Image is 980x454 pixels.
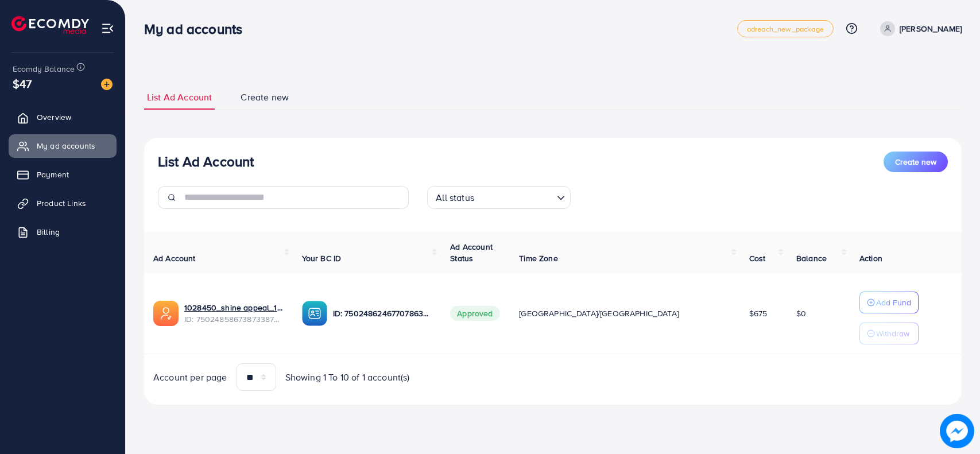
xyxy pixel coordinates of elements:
[859,253,882,264] span: Action
[241,91,289,104] span: Create new
[749,308,768,319] span: $675
[37,140,95,152] span: My ad accounts
[859,323,919,344] button: Withdraw
[302,301,327,326] img: ic-ba-acc.ded83a64.svg
[101,22,114,35] img: menu
[147,91,212,104] span: List Ad Account
[37,169,69,180] span: Payment
[37,226,60,238] span: Billing
[37,111,71,123] span: Overview
[184,313,284,325] span: ID: 7502485867387338759
[302,253,342,264] span: Your BC ID
[940,414,974,448] img: image
[37,197,86,209] span: Product Links
[450,306,499,321] span: Approved
[796,308,806,319] span: $0
[9,134,117,157] a: My ad accounts
[153,253,196,264] span: Ad Account
[158,153,254,170] h3: List Ad Account
[144,21,251,37] h3: My ad accounts
[859,292,919,313] button: Add Fund
[184,302,284,313] a: 1028450_shine appeal_1746808772166
[519,253,557,264] span: Time Zone
[9,192,117,215] a: Product Links
[11,16,89,34] img: logo
[13,75,32,92] span: $47
[796,253,827,264] span: Balance
[884,152,948,172] button: Create new
[876,296,911,309] p: Add Fund
[9,220,117,243] a: Billing
[333,306,432,320] p: ID: 7502486246770786320
[737,20,834,37] a: adreach_new_package
[876,327,909,340] p: Withdraw
[285,371,410,384] span: Showing 1 To 10 of 1 account(s)
[101,79,113,90] img: image
[876,21,962,36] a: [PERSON_NAME]
[433,189,477,206] span: All status
[153,371,227,384] span: Account per page
[900,22,962,36] p: [PERSON_NAME]
[478,187,552,206] input: Search for option
[749,253,766,264] span: Cost
[427,186,571,209] div: Search for option
[184,302,284,325] div: <span class='underline'>1028450_shine appeal_1746808772166</span></br>7502485867387338759
[153,301,179,326] img: ic-ads-acc.e4c84228.svg
[9,106,117,129] a: Overview
[747,25,824,33] span: adreach_new_package
[895,156,936,168] span: Create new
[9,163,117,186] a: Payment
[450,241,493,264] span: Ad Account Status
[519,308,679,319] span: [GEOGRAPHIC_DATA]/[GEOGRAPHIC_DATA]
[13,63,75,75] span: Ecomdy Balance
